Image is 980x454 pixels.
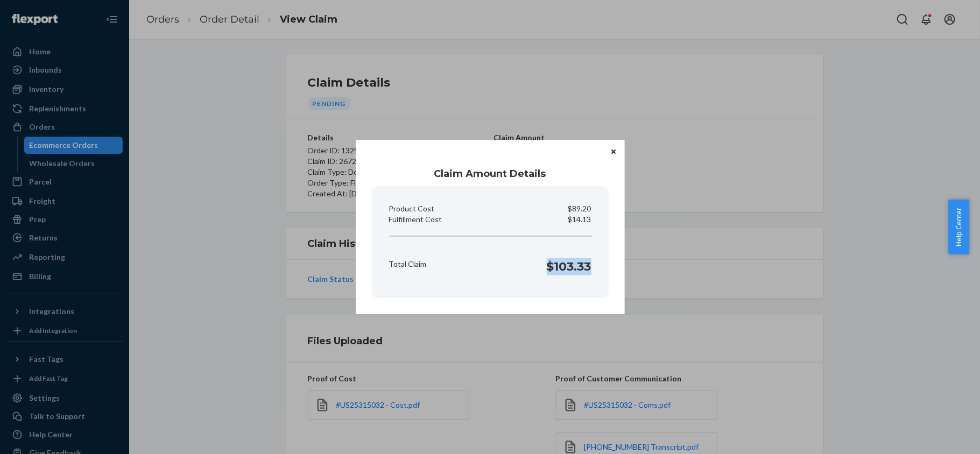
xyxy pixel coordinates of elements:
[547,258,591,275] h1: $103.33
[389,203,435,214] p: Product Cost
[389,259,427,269] p: Total Claim
[389,214,442,225] p: Fulfillment Cost
[568,214,591,225] p: $14.13
[568,203,591,214] p: $89.20
[608,145,619,157] button: Close
[372,167,609,181] h1: Claim Amount Details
